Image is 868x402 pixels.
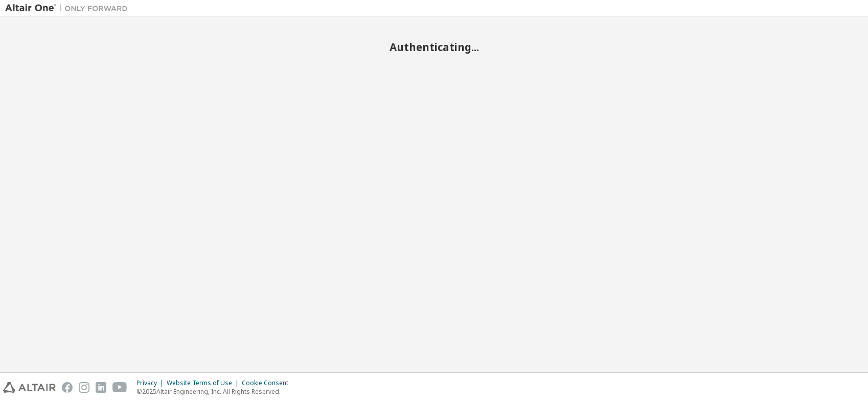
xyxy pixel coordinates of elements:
[242,379,294,387] div: Cookie Consent
[167,379,242,387] div: Website Terms of Use
[79,382,89,393] img: instagram.svg
[5,40,863,54] h2: Authenticating...
[136,379,167,387] div: Privacy
[3,382,56,393] img: altair_logo.svg
[136,387,294,396] p: © 2025 Altair Engineering, Inc. All Rights Reserved.
[96,382,106,393] img: linkedin.svg
[62,382,73,393] img: facebook.svg
[5,3,133,13] img: Altair One
[112,382,127,393] img: youtube.svg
